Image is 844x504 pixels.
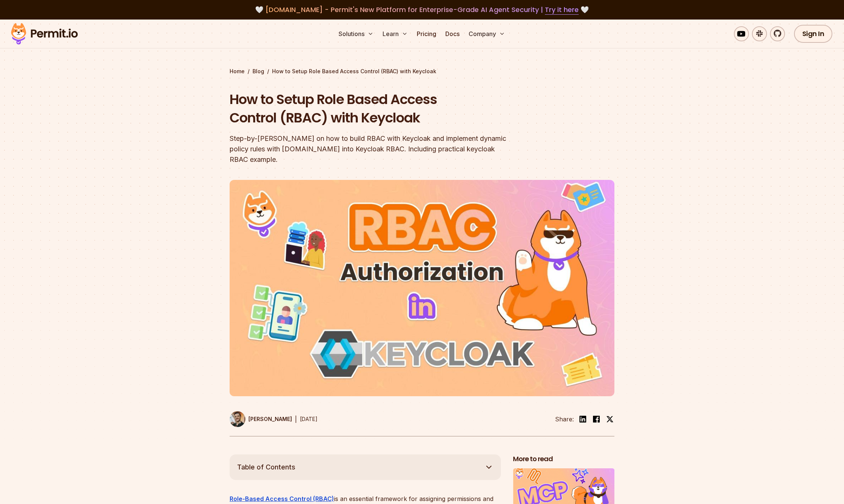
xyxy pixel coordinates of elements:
a: Docs [442,26,463,41]
button: Company [466,26,508,41]
span: Table of Contents [237,462,295,472]
div: | [295,415,297,424]
a: Blog [253,68,264,75]
span: [DOMAIN_NAME] - Permit's New Platform for Enterprise-Grade AI Agent Security | [265,5,579,14]
div: / / [230,68,614,75]
div: Step-by-[PERSON_NAME] on how to build RBAC with Keycloak and implement dynamic policy rules with ... [230,133,518,165]
a: Pricing [414,26,439,41]
a: Role-Based Access Control (RBAC) [230,495,334,502]
h2: More to read [513,454,614,464]
img: linkedin [578,415,587,424]
p: [PERSON_NAME] [248,415,292,423]
a: Try it here [545,5,579,15]
a: Home [230,68,245,75]
a: [PERSON_NAME] [230,411,292,427]
img: Daniel Bass [230,411,245,427]
button: Table of Contents [230,454,501,480]
img: twitter [606,415,614,423]
div: 🤍 🤍 [18,5,826,15]
img: facebook [592,415,601,424]
a: Sign In [794,25,833,43]
img: How to Setup Role Based Access Control (RBAC) with Keycloak [230,180,614,396]
li: Share: [555,415,574,424]
img: Permit logo [8,21,81,47]
button: Learn [380,26,411,41]
h1: How to Setup Role Based Access Control (RBAC) with Keycloak [230,90,518,127]
button: Solutions [336,26,377,41]
time: [DATE] [300,416,318,422]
